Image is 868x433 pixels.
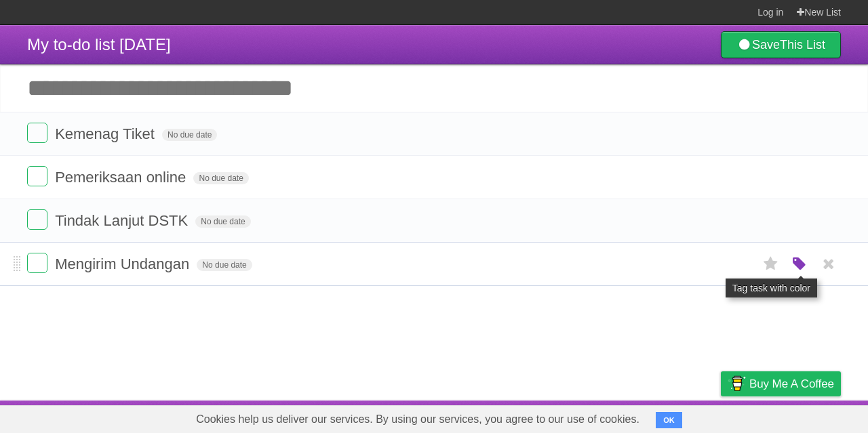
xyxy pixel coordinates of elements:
[721,371,841,396] a: Buy me a coffee
[197,259,252,271] span: No due date
[27,123,47,143] label: Done
[195,215,250,228] span: No due date
[55,212,191,229] span: Tindak Lanjut DSTK
[55,125,158,142] span: Kemenag Tiket
[657,404,687,430] a: Terms
[703,404,738,430] a: Privacy
[755,404,841,430] a: Suggest a feature
[728,372,746,395] img: Buy me a coffee
[27,209,47,230] label: Done
[55,169,189,186] span: Pemeriksaan online
[721,31,841,58] a: SaveThis List
[780,38,825,51] b: This List
[27,253,47,273] label: Done
[27,166,47,186] label: Done
[758,253,784,275] label: Star task
[162,129,217,141] span: No due date
[55,255,193,272] span: Mengirim Undangan
[749,372,834,396] span: Buy me a coffee
[27,35,171,54] span: My to-do list [DATE]
[182,406,653,433] span: Cookies help us deliver our services. By using our services, you agree to our use of cookies.
[540,404,569,430] a: About
[193,172,248,184] span: No due date
[656,412,682,428] button: OK
[585,404,640,430] a: Developers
